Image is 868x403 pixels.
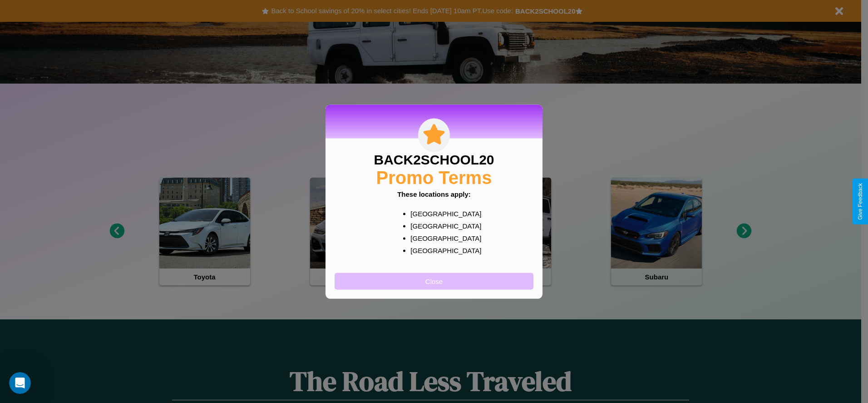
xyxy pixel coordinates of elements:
p: [GEOGRAPHIC_DATA] [410,207,475,219]
button: Close [335,273,533,289]
p: [GEOGRAPHIC_DATA] [410,232,475,244]
div: Give Feedback [857,183,863,220]
p: [GEOGRAPHIC_DATA] [410,244,475,256]
iframe: Intercom live chat [9,372,31,394]
p: [GEOGRAPHIC_DATA] [410,219,475,232]
h3: BACK2SCHOOL20 [374,152,494,167]
h2: Promo Terms [376,167,492,188]
b: These locations apply: [397,190,471,198]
